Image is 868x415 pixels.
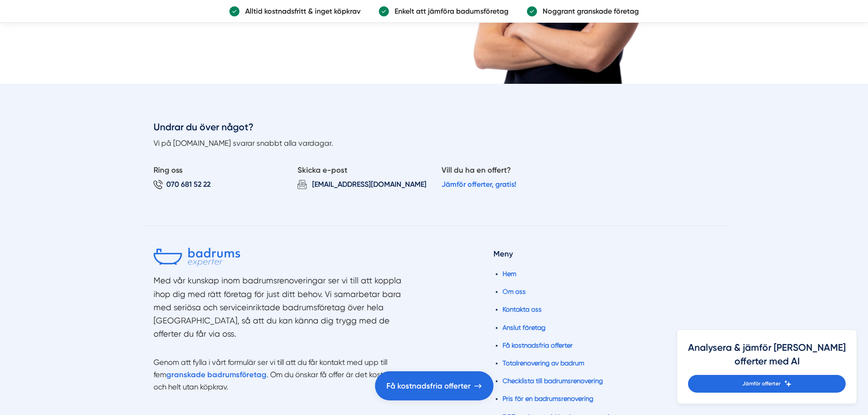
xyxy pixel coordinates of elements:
[503,324,545,331] a: Anslut företag
[166,370,267,379] a: granskade badrumsföretag
[154,274,416,344] section: Med vår kunskap inom badrumsrenoveringar ser vi till att koppla ihop dig med rätt företag för jus...
[154,180,283,189] a: 070 681 52 22
[154,248,240,267] img: Badrumsexperter.se logotyp
[503,342,573,349] a: Få kostnadsfria offerter
[537,5,639,17] p: Noggrant granskade företag
[389,5,508,17] p: Enkelt att jämföra badumsföretag
[688,375,846,393] a: Jämför offerter
[503,270,516,277] a: Hem
[688,341,846,375] h4: Analysera & jämför [PERSON_NAME] offerter med AI
[240,5,360,17] p: Alltid kostnadsfritt & inget köpkrav
[503,377,603,384] a: Checklista till badrumsrenovering
[298,164,427,179] p: Skicka e-post
[312,180,426,189] span: [EMAIL_ADDRESS][DOMAIN_NAME]
[166,370,267,379] strong: granskade badrumsföretag
[375,371,493,400] a: Få kostnadsfria offerter
[154,164,283,179] p: Ring oss
[386,380,471,392] span: Få kostnadsfria offerter
[442,180,516,189] a: Jämför offerter, gratis!
[503,288,526,295] a: Om oss
[154,138,715,149] p: Vi på [DOMAIN_NAME] svarar snabbt alla vardagar.
[503,306,542,313] a: Kontakta oss
[298,180,427,189] a: [EMAIL_ADDRESS][DOMAIN_NAME]
[742,379,781,388] span: Jämför offerter
[154,344,416,393] p: Genom att fylla i vårt formulär ser vi till att du får kontakt med upp till fem . Om du önskar få...
[166,180,211,189] span: 070 681 52 22
[493,248,714,263] h4: Meny
[503,395,593,402] a: Pris för en badrumsrenovering
[154,120,715,137] h3: Undrar du över något?
[442,164,571,179] p: Vill du ha en offert?
[503,359,584,367] a: Totalrenovering av badrum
